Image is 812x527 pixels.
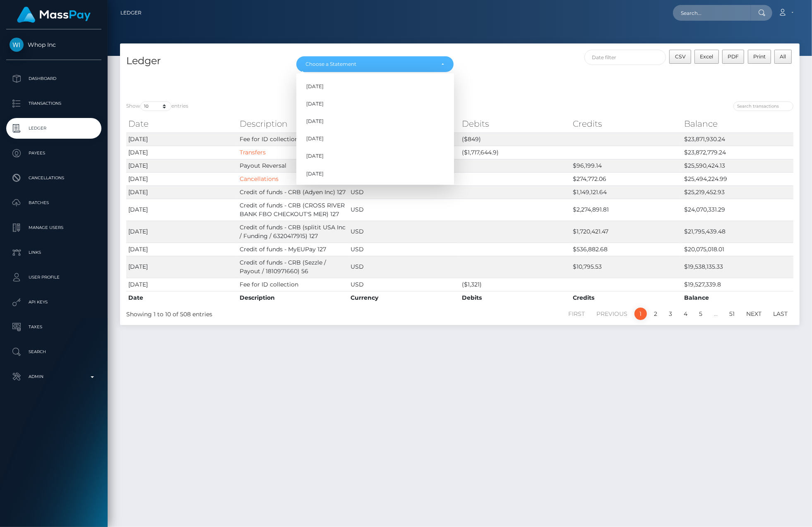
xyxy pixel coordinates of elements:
p: Links [10,246,98,259]
td: [DATE] [126,221,238,243]
td: $2,274,891.81 [571,199,682,221]
td: Credit of funds - CRB (CROSS RIVER BANK FBO CHECKOUT'S MER) 127 [238,199,349,221]
td: $96,199.14 [571,159,682,172]
div: Choose a Statement [306,61,435,67]
button: Excel [694,50,719,64]
td: $536,882.68 [571,243,682,256]
span: [DATE] [306,135,324,142]
p: Taxes [10,321,98,333]
a: Links [6,242,101,263]
a: Admin [6,366,101,387]
span: [DATE] [306,100,324,108]
th: Debits [460,116,571,132]
td: [DATE] [126,199,238,221]
td: Credit of funds - CRB (Sezzle / Payout / 1810971660) 56 [238,256,349,278]
a: 1 [634,308,647,320]
a: 2 [649,308,662,320]
td: [DATE] [126,256,238,278]
td: $19,538,135.33 [682,256,793,278]
a: Search [6,342,101,362]
p: Batches [10,197,98,209]
td: $23,872,779.24 [682,146,793,159]
p: User Profile [10,271,98,284]
td: $274,772.06 [571,172,682,185]
label: Show entries [126,101,188,111]
h4: Ledger [126,54,284,68]
button: All [774,50,792,64]
p: API Keys [10,296,98,308]
input: Date filter [584,50,666,65]
span: [DATE] [306,153,324,160]
td: [DATE] [126,132,238,146]
a: Transactions [6,93,101,114]
span: [DATE] [306,170,324,178]
span: Whop Inc [6,41,101,48]
a: API Keys [6,292,101,313]
td: USD [348,278,460,291]
td: Fee for ID collection [238,278,349,291]
select: Showentries [140,101,171,111]
td: ($849) [460,132,571,146]
span: CSV [675,53,686,60]
td: $10,795.53 [571,256,682,278]
a: 3 [664,308,677,320]
span: [DATE] [306,83,324,90]
p: Search [10,346,98,358]
td: [DATE] [126,278,238,291]
p: Transactions [10,97,98,110]
th: Credits [571,116,682,132]
button: PDF [722,50,745,64]
td: [DATE] [126,243,238,256]
td: USD [348,243,460,256]
a: 51 [725,308,739,320]
th: Currency [348,291,460,304]
a: Manage Users [6,217,101,238]
th: Date [126,116,238,132]
a: Taxes [6,317,101,337]
button: Choose a Statement [296,56,454,72]
a: Ledger [120,4,142,22]
span: PDF [728,53,739,60]
p: Manage Users [10,221,98,234]
td: $25,219,452.93 [682,185,793,199]
p: Cancellations [10,172,98,184]
a: Dashboard [6,68,101,89]
a: Next [742,308,766,320]
td: USD [348,185,460,199]
td: Fee for ID collection [238,132,349,146]
span: Excel [700,53,713,60]
td: [DATE] [126,146,238,159]
a: 4 [679,308,692,320]
a: Batches [6,193,101,213]
span: Print [753,53,766,60]
td: USD [348,221,460,243]
td: USD [348,256,460,278]
th: Description [238,116,349,132]
a: Payees [6,143,101,164]
td: [DATE] [126,172,238,185]
td: Credit of funds - MyEUPay 127 [238,243,349,256]
a: Ledger [6,118,101,139]
td: USD [348,199,460,221]
th: Description [238,291,349,304]
img: Whop Inc [10,38,24,52]
p: Admin [10,371,98,383]
td: $19,527,339.8 [682,278,793,291]
a: Last [769,308,792,320]
td: $20,075,018.01 [682,243,793,256]
img: MassPay Logo [17,7,91,23]
div: Showing 1 to 10 of 508 entries [126,307,397,319]
input: Search transactions [733,101,793,111]
td: $25,590,424.13 [682,159,793,172]
th: Balance [682,116,793,132]
td: $1,720,421.47 [571,221,682,243]
input: Search... [673,5,751,21]
div: Split Transaction Fees [120,73,573,82]
td: Credit of funds - CRB (Adyen Inc) 127 [238,185,349,199]
p: Ledger [10,122,98,135]
a: 5 [694,308,707,320]
a: Cancellations [240,175,279,183]
td: Credit of funds - CRB (splitit USA Inc / Funding / 6320417915) 127 [238,221,349,243]
th: Debits [460,291,571,304]
a: Transfers [240,149,266,156]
